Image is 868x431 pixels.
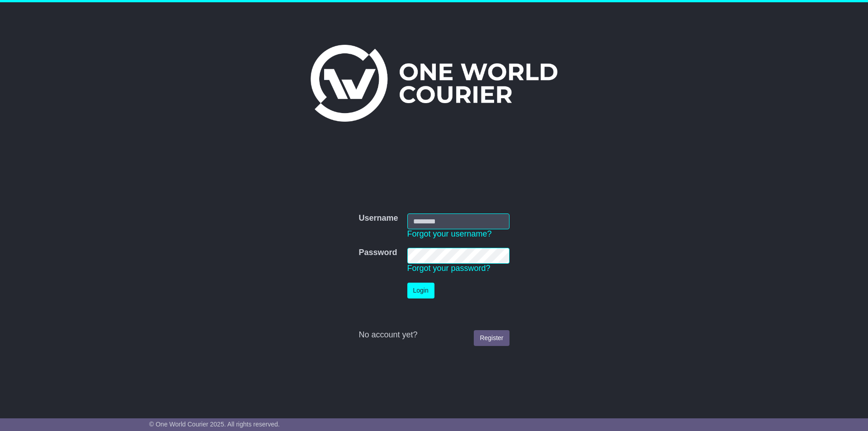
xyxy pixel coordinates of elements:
label: Password [359,248,397,258]
button: Login [407,283,434,298]
span: © One World Courier 2025. All rights reserved. [149,421,280,428]
a: Forgot your password? [407,264,491,273]
div: No account yet? [359,330,509,340]
a: Forgot your username? [407,229,492,238]
img: One World [311,45,557,122]
a: Register [474,330,509,346]
label: Username [359,213,398,223]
